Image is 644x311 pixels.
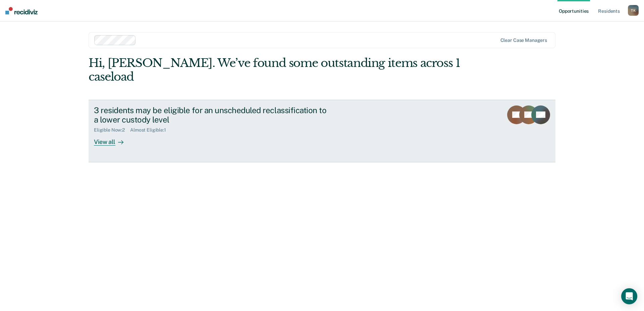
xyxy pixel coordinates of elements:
[628,5,639,16] div: T K
[89,100,555,162] a: 3 residents may be eligible for an unscheduled reclassification to a lower custody levelEligible ...
[94,127,130,133] div: Eligible Now : 2
[628,5,639,16] button: TK
[94,133,131,146] div: View all
[94,105,329,125] div: 3 residents may be eligible for an unscheduled reclassification to a lower custody level
[500,37,547,43] div: Clear case managers
[621,288,637,304] div: Open Intercom Messenger
[89,56,462,84] div: Hi, [PERSON_NAME]. We’ve found some outstanding items across 1 caseload
[130,127,171,133] div: Almost Eligible : 1
[5,7,38,14] img: Recidiviz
